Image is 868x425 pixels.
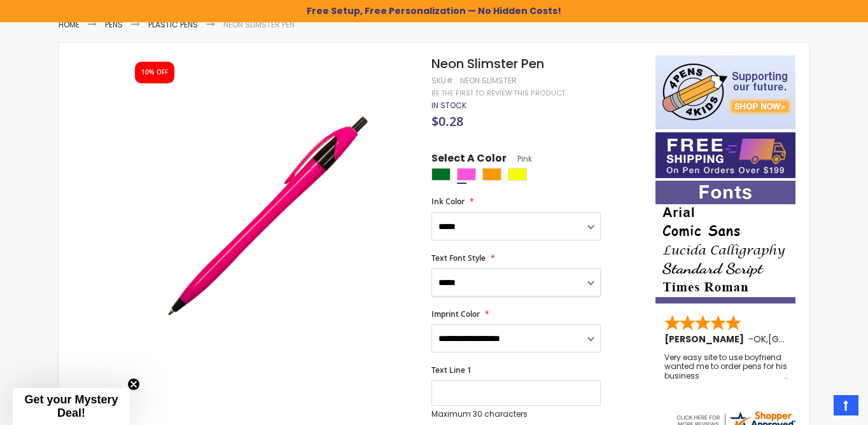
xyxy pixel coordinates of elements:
[431,196,465,207] span: Ink Color
[141,68,168,77] div: 10% OFF
[431,365,472,375] span: Text Line 1
[431,55,544,73] span: Neon Slimster Pen
[24,393,118,419] span: Get your Mystery Deal!
[664,333,748,345] span: [PERSON_NAME]
[655,55,795,129] img: 4pens 4 kids
[59,19,80,30] a: Home
[768,333,862,345] span: [GEOGRAPHIC_DATA]
[431,113,463,130] span: $0.28
[431,101,466,111] div: Availability
[457,168,476,181] div: Pink
[13,388,130,425] div: Get your Mystery Deal!Close teaser
[223,20,295,30] li: Neon Slimster Pen
[431,309,480,319] span: Imprint Color
[431,151,507,169] span: Select A Color
[431,168,451,181] div: Green
[460,76,517,86] div: Neon Slimster
[655,132,795,178] img: Free shipping on orders over $199
[431,409,601,419] p: Maximum 30 characters
[763,391,868,425] iframe: Google Customer Reviews
[655,181,795,303] img: font-personalization-examples
[753,333,766,345] span: OK
[148,19,198,30] a: Plastic Pens
[508,168,527,181] div: Yellow
[431,253,486,263] span: Text Font Style
[482,168,501,181] div: Orange
[431,88,565,98] a: Be the first to review this product
[507,153,532,164] span: Pink
[664,353,788,380] div: Very easy site to use boyfriend wanted me to order pens for his business
[431,100,466,111] span: In stock
[123,74,414,365] img: neon_slimster_side_pink_1.jpg
[127,378,140,391] button: Close teaser
[105,19,123,30] a: Pens
[748,333,862,345] span: - ,
[431,75,455,86] strong: SKU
